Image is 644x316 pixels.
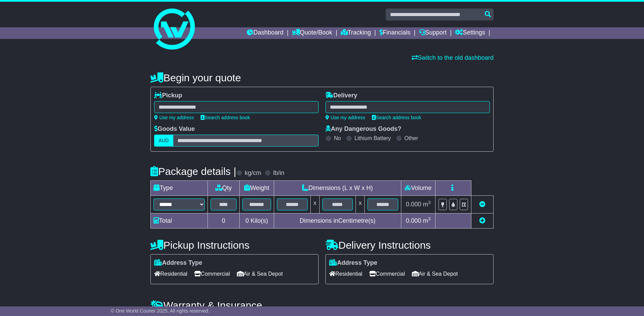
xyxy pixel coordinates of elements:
label: Delivery [325,92,357,99]
a: Remove this item [479,201,485,208]
a: Search address book [372,115,421,120]
td: Type [151,181,208,196]
span: 0.000 [406,201,421,208]
h4: Pickup Instructions [150,239,319,251]
td: x [356,196,365,214]
label: Any Dangerous Goods? [325,125,401,133]
span: Air & Sea Depot [237,269,283,279]
a: Search address book [201,115,250,120]
a: Use my address [325,115,365,120]
h4: Delivery Instructions [325,239,494,251]
label: No [334,135,341,141]
span: Residential [329,269,362,279]
a: Financials [379,27,411,39]
label: Address Type [154,259,202,267]
span: m [423,217,431,224]
label: Other [404,135,418,141]
a: Quote/Book [292,27,332,39]
td: Qty [208,181,240,196]
span: m [423,201,431,208]
span: 0 [245,217,249,224]
sup: 3 [428,200,431,205]
label: kg/cm [245,169,261,177]
span: Commercial [194,269,230,279]
sup: 3 [428,216,431,221]
h4: Package details | [150,166,236,177]
td: Kilo(s) [240,214,274,229]
td: Volume [401,181,435,196]
a: Switch to the old dashboard [412,54,494,61]
label: AUD [154,135,173,147]
a: Add new item [479,217,485,224]
a: Tracking [341,27,371,39]
td: 0 [208,214,240,229]
a: Dashboard [247,27,283,39]
span: Commercial [369,269,405,279]
td: x [310,196,319,214]
span: Residential [154,269,187,279]
h4: Warranty & Insurance [150,300,494,311]
label: Lithium Battery [354,135,391,141]
span: Air & Sea Depot [412,269,458,279]
span: © One World Courier 2025. All rights reserved. [111,308,210,314]
td: Total [151,214,208,229]
td: Weight [240,181,274,196]
a: Use my address [154,115,194,120]
a: Support [419,27,447,39]
span: 0.000 [406,217,421,224]
td: Dimensions (L x W x H) [274,181,401,196]
label: Pickup [154,92,182,99]
label: Address Type [329,259,377,267]
label: Goods Value [154,125,195,133]
a: Settings [455,27,485,39]
h4: Begin your quote [150,72,494,83]
label: lb/in [273,169,284,177]
td: Dimensions in Centimetre(s) [274,214,401,229]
